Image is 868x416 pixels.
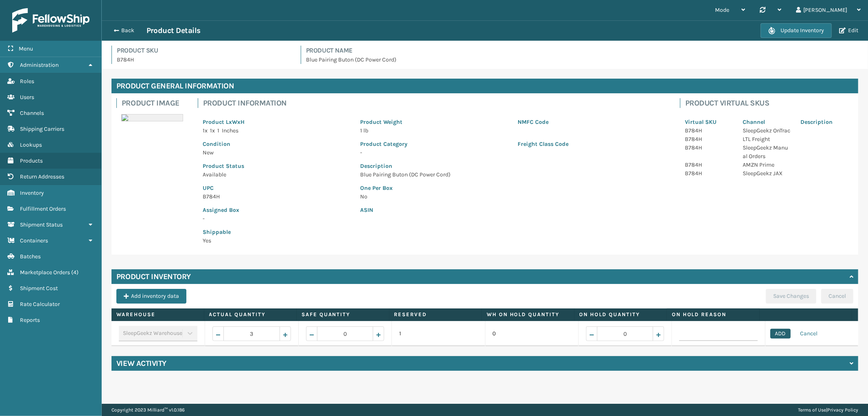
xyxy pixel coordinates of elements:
p: Description [360,162,665,170]
a: Terms of Use [798,407,826,413]
h4: Product General Information [112,79,858,93]
span: Menu [19,45,33,52]
span: Shipping Carriers [20,125,64,132]
h4: Product Image [122,98,188,108]
td: 0 [485,321,578,346]
span: 1 lb [360,127,368,134]
p: Blue Pairing Buton (DC Power Cord) [360,170,665,179]
label: WH On hold quantity [487,311,569,318]
p: ASIN [360,206,665,214]
span: Administration [20,62,59,68]
button: Back [109,27,146,34]
span: Marketplace Orders [20,269,70,276]
p: Available [203,170,350,179]
label: Safe Quantity [302,311,384,318]
img: logo [12,8,90,33]
span: Channels [20,110,44,117]
p: B784H [685,161,733,169]
button: Cancel [821,289,853,304]
span: ( 4 ) [71,269,79,276]
p: B784H [685,126,733,135]
span: Shipment Status [20,221,63,228]
h4: Product Virtual SKUs [685,98,853,108]
label: Warehouse [116,311,199,318]
p: Product Status [203,162,350,170]
h4: View Activity [116,359,166,368]
span: Return Addresses [20,173,64,180]
p: Freight Class Code [518,140,665,148]
span: Fulfillment Orders [20,205,66,212]
span: Containers [20,237,48,244]
span: Decrease value [586,327,625,341]
p: Blue Pairing Buton (DC Power Cord) [306,55,858,64]
span: Lookups [20,141,42,148]
label: Actual Quantity [209,311,292,318]
h4: Product Inventory [116,272,191,282]
p: Description [800,118,848,126]
p: B784H [685,143,733,152]
button: Add inventory data [116,289,186,304]
h4: Product Name [306,46,858,55]
button: Edit [837,27,861,34]
p: No [360,192,665,201]
p: Channel [743,118,791,126]
span: Batches [20,253,41,260]
label: On Hold Reason [672,311,754,318]
p: UPC [203,184,350,192]
span: Reports [20,317,40,324]
button: Cancel [796,329,823,339]
p: B784H [203,192,350,201]
span: Decrease value [306,327,345,341]
label: Reserved [394,311,477,318]
span: Inventory [20,189,44,196]
button: ADD [770,329,791,339]
p: NMFC Code [518,118,665,126]
p: B784H [685,135,733,143]
p: Assigned Box [203,206,350,214]
span: Products [20,157,43,164]
span: Inches [222,127,238,134]
p: Product LxWxH [203,118,350,126]
span: 1 x [210,127,215,134]
a: Privacy Policy [827,407,858,413]
p: AMZN Prime [743,161,791,169]
p: Product Category [360,140,508,148]
p: B784H [685,169,733,178]
p: One Per Box [360,184,665,192]
p: B784H [117,55,291,64]
p: SleepGeekz JAX [743,169,791,178]
p: Product Weight [360,118,508,126]
img: 51104088640_40f294f443_o-scaled-700x700.jpg [121,114,183,121]
span: Rate Calculator [20,301,60,308]
h4: Product Information [203,98,670,108]
p: SleepGeekz OnTrac [743,126,791,135]
span: Roles [20,78,34,85]
span: 1 [217,127,219,134]
div: | [798,404,858,416]
button: Update Inventory [761,23,832,38]
span: Mode [715,7,729,13]
span: Users [20,94,34,101]
h3: Product Details [146,26,201,35]
span: Decrease value [213,327,251,341]
span: Shipment Cost [20,285,58,292]
p: 1 [399,330,477,338]
p: Virtual SKU [685,118,733,126]
p: - [203,214,350,223]
p: LTL Freight [743,135,791,143]
button: Save Changes [766,289,816,304]
h4: Product SKU [117,46,291,55]
span: 1 x [203,127,208,134]
p: Copyright 2023 Milliard™ v 1.0.186 [112,404,185,416]
p: Condition [203,140,350,148]
p: New [203,148,350,157]
label: On Hold Quantity [579,311,662,318]
p: Yes [203,236,350,245]
p: SleepGeekz Manual Orders [743,143,791,161]
p: - [360,148,508,157]
p: Shippable [203,228,350,236]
